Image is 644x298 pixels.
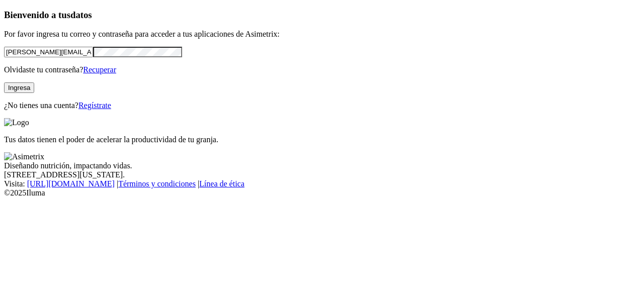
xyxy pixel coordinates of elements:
p: Por favor ingresa tu correo y contraseña para acceder a tus aplicaciones de Asimetrix: [4,30,640,39]
div: Visita : | | [4,179,640,188]
p: Olvidaste tu contraseña? [4,65,640,74]
img: Asimetrix [4,152,44,161]
p: ¿No tienes una cuenta? [4,101,640,110]
p: Tus datos tienen el poder de acelerar la productividad de tu granja. [4,135,640,144]
a: Línea de ética [199,179,245,188]
input: Tu correo [4,47,93,57]
a: [URL][DOMAIN_NAME] [27,179,115,188]
h3: Bienvenido a tus [4,10,640,21]
div: © 2025 Iluma [4,188,640,197]
span: datos [70,10,92,20]
div: [STREET_ADDRESS][US_STATE]. [4,170,640,179]
a: Recuperar [83,65,116,74]
a: Regístrate [78,101,111,110]
button: Ingresa [4,82,34,93]
div: Diseñando nutrición, impactando vidas. [4,161,640,170]
img: Logo [4,118,29,127]
a: Términos y condiciones [118,179,196,188]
